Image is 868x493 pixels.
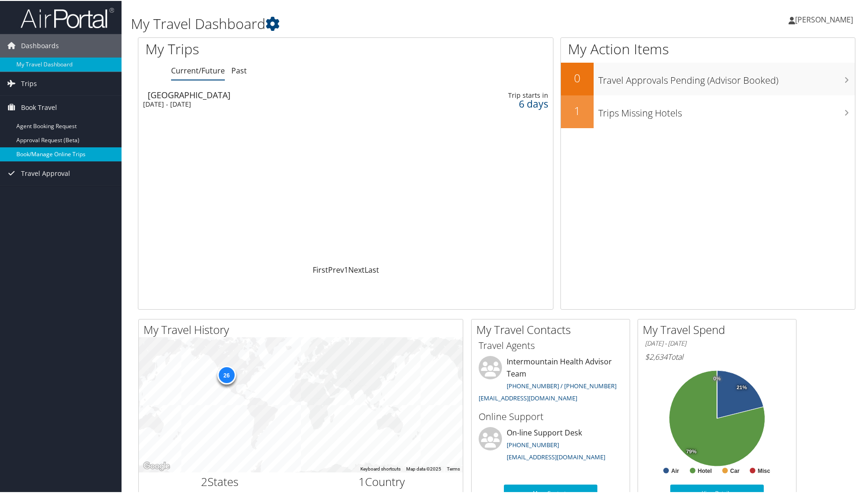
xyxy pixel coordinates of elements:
h2: Country [308,473,456,489]
h2: My Travel History [143,321,463,337]
text: Misc [758,467,770,473]
h3: Travel Agents [479,338,623,351]
tspan: 21% [737,384,747,390]
a: [PHONE_NUMBER] [507,440,559,448]
a: 0Travel Approvals Pending (Advisor Booked) [561,62,855,94]
a: Current/Future [171,65,225,75]
a: Last [365,264,379,274]
a: [EMAIL_ADDRESS][DOMAIN_NAME] [507,452,605,460]
span: 2 [201,473,208,488]
button: Keyboard shortcuts [360,465,401,471]
div: Trip starts in [460,90,549,99]
span: $2,634 [645,351,667,361]
span: Trips [21,71,37,94]
li: On-line Support Desk [474,426,627,464]
tspan: 0% [713,375,721,381]
h3: Trips Missing Hotels [598,101,855,119]
span: 1 [359,473,365,488]
a: Next [348,264,365,274]
text: Hotel [698,467,712,473]
div: [DATE] - [DATE] [143,99,407,108]
h2: My Travel Contacts [476,321,630,337]
a: 1 [344,264,348,274]
a: First [313,264,328,274]
a: Prev [328,264,344,274]
span: Dashboards [21,33,59,57]
h1: My Action Items [561,38,855,58]
li: Intermountain Health Advisor Team [474,355,627,405]
h1: My Travel Dashboard [131,13,618,33]
a: [PHONE_NUMBER] / [PHONE_NUMBER] [507,381,617,389]
h3: Travel Approvals Pending (Advisor Booked) [598,68,855,86]
img: Google [141,459,172,471]
a: [EMAIL_ADDRESS][DOMAIN_NAME] [479,393,577,401]
span: Travel Approval [21,161,70,184]
text: Air [671,467,679,473]
h2: My Travel Spend [643,321,796,337]
h6: Total [645,351,789,361]
text: Car [730,467,739,473]
tspan: 79% [686,448,696,454]
h2: States [146,473,294,489]
a: [PERSON_NAME] [789,5,862,33]
span: [PERSON_NAME] [795,14,853,24]
h2: 0 [561,69,594,85]
img: airportal-logo.png [21,6,114,28]
span: Map data ©2025 [406,465,441,471]
h3: Online Support [479,409,623,422]
a: 1Trips Missing Hotels [561,94,855,127]
div: 6 days [460,99,549,107]
h1: My Trips [145,38,373,58]
span: Book Travel [21,95,57,118]
h2: 1 [561,102,594,118]
a: Terms (opens in new tab) [447,465,460,471]
div: 26 [217,365,236,384]
a: Open this area in Google Maps (opens a new window) [141,459,172,471]
h6: [DATE] - [DATE] [645,338,789,347]
a: Past [231,65,247,75]
div: [GEOGRAPHIC_DATA] [148,90,411,98]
